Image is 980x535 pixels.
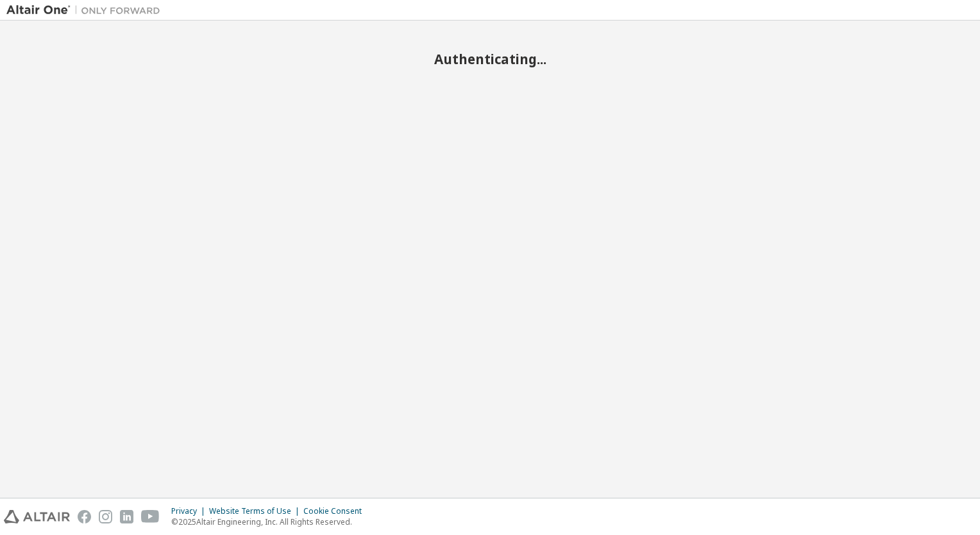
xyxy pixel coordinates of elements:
[6,4,167,17] img: Altair One
[171,516,369,527] p: © 2025 Altair Engineering, Inc. All Rights Reserved.
[120,510,133,523] img: linkedin.svg
[78,510,91,523] img: facebook.svg
[209,506,303,516] div: Website Terms of Use
[171,506,209,516] div: Privacy
[99,510,112,523] img: instagram.svg
[303,506,369,516] div: Cookie Consent
[4,510,70,523] img: altair_logo.svg
[141,510,160,523] img: youtube.svg
[6,51,974,67] h2: Authenticating...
